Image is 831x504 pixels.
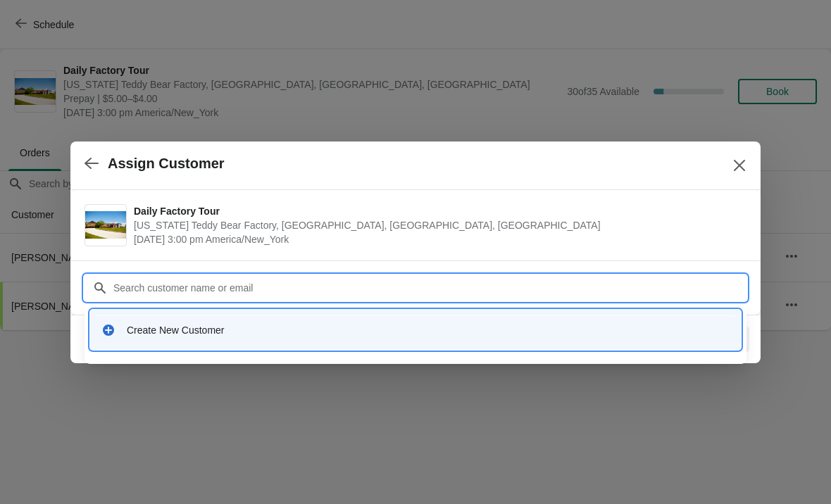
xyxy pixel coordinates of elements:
button: Close [727,153,752,178]
h2: Assign Customer [108,156,225,172]
img: Daily Factory Tour | Vermont Teddy Bear Factory, Shelburne Road, Shelburne, VT, USA | September 1... [85,211,126,239]
span: Daily Factory Tour [134,204,739,218]
span: [DATE] 3:00 pm America/New_York [134,232,739,246]
input: Search customer name or email [113,275,746,301]
div: Create New Customer [127,323,730,337]
span: [US_STATE] Teddy Bear Factory, [GEOGRAPHIC_DATA], [GEOGRAPHIC_DATA], [GEOGRAPHIC_DATA] [134,218,739,232]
